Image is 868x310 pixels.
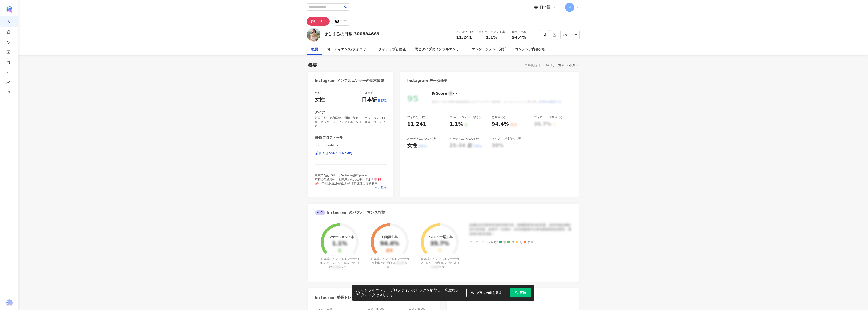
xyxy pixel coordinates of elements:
div: 1.1% [332,241,347,247]
div: 女性 [407,142,417,149]
div: タイアップと価値 [378,47,406,52]
span: 可 [516,241,523,244]
div: 1.1万 [317,18,326,25]
span: search [344,5,347,9]
div: 同じタイプのインフルエンサー [415,47,463,52]
div: フォロワー数 [407,115,425,119]
span: もっと見る [372,186,387,190]
button: 解除 [510,288,531,297]
div: SNSプロフィール [315,135,343,140]
div: エンゲージメント率 [478,30,505,34]
div: せしまるの日常,300884689 [324,31,380,37]
span: 優 [499,241,506,244]
span: rise [6,78,10,88]
div: フォロワー数 [455,30,473,34]
div: 概要 [311,47,318,52]
div: 同規模のインフルエンサーの再生率 の平均値は です。 [370,257,410,269]
div: 94.4% [492,121,509,128]
div: 94.4% [380,241,399,247]
div: オーディエンスの年齢 [449,137,479,141]
div: 11,241 [407,121,426,128]
div: 該網紅的互動率和漲粉率都不錯，唯獨觀看率比較普通，為同等級的網紅的中低等級，效果不一定會好，但仍然建議可以發包開箱類型的案型，應該會比較有成效！ [469,223,572,236]
div: 概要 [308,62,317,68]
div: 同規模のインフルエンサーのエンゲージメント率 の平均値は です。 [320,257,360,269]
div: 過去 3 か月 [558,62,579,68]
div: 主要言語 [362,91,374,95]
div: 再生率 [492,115,505,119]
div: Instagram インフルエンサーの基本情報 [315,78,384,83]
div: エンゲージレベル : [469,241,572,244]
a: [URL][DOMAIN_NAME] [315,151,387,155]
div: 1.1% [449,121,463,128]
span: 良 [507,241,514,244]
div: エンゲージメント率 [449,115,481,119]
div: オーディエンス/フォロワー [327,47,369,52]
span: 35.5% [396,261,405,265]
a: search [6,16,15,65]
span: 11,241 [456,35,472,40]
div: オーディエンスの性別 [407,137,437,141]
span: 0.19% [332,265,341,269]
div: コンテンツ内容分析 [515,47,546,52]
img: KOL Avatar [307,28,320,42]
div: 同規模のインフルエンサーのフォロワー増加率 の平均値は です。 [420,257,460,269]
span: 1.1% [486,35,497,40]
div: Instagram のパフォーマンス指標 [315,210,385,215]
div: 動画再生率 [511,30,528,34]
div: 女性 [315,96,325,103]
span: N [568,5,571,10]
div: [URL][DOMAIN_NAME] [319,151,352,155]
div: タイプ [315,110,325,115]
span: 94.4% [512,35,526,40]
img: chrome extension [5,299,14,306]
div: K-Score : [432,91,457,96]
button: 1.1万 [307,17,330,26]
div: インフルエンサープロファイルのロックを解除し、高度なデータにアクセスします [361,288,464,298]
span: グラフの例を見る [476,291,502,295]
div: 性別 [315,91,321,95]
div: 35.7% [430,241,449,247]
div: 異常 [386,249,393,253]
div: フォロワー増加率 [427,235,453,239]
span: 韓国旅行 · 美容医療 · 麺類 · 美容・ファッション · 日常トピック · ライフスタイル · 医療・健康 · コーディネート [315,116,387,128]
div: 2,724 [340,18,349,25]
div: AI [315,210,326,215]
div: 最終更新日：[DATE] [524,63,554,67]
span: 𝑠𝑎𝑦𝑎𝑘𝑎 | seshimaru [315,143,387,148]
span: 98% [378,98,387,103]
span: 解除 [520,291,526,295]
span: 普通 [524,241,534,244]
div: エンゲージメント率 [325,235,354,239]
div: Instagram データ概要 [407,78,448,83]
div: タイアップ投稿の比率 [492,137,521,141]
img: logo icon [5,5,13,13]
div: 良 [338,249,342,253]
button: グラフの例を見る [466,288,506,297]
button: 2,724 [332,17,352,26]
div: フォロワー増加率 [534,115,562,119]
span: 0.8% [431,265,439,269]
div: 動画再生率 [382,235,398,239]
div: 可 [438,249,442,253]
span: 東京/30歳/154cm/Se.belle/趣味poker 京都の伝統織物「西陣織」のお仕事してます👘🎀 📌今年の目標は医療に頼らず健康体に痩せる事！ ⇩お洋服shop 、垢抜け隊オプチャ⇩ [315,174,384,189]
span: lock [515,291,518,294]
div: エンゲージメント分析 [472,47,506,52]
div: 日本語 [362,96,377,103]
span: 日本語 [540,5,551,10]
